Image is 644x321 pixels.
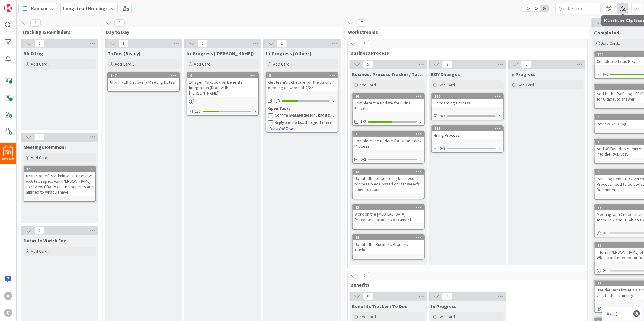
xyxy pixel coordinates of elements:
span: 0 / 1 [603,268,608,274]
div: 15UK/FR Benefits Admin. Ask to review AXA tech spec. Ask [PERSON_NAME] to review CBA to ensure be... [24,166,95,196]
div: 41-Pager Playbook on Benefits Integration (Draft with [PERSON_NAME]) [187,73,258,97]
span: Add Card... [31,61,50,67]
span: 1 [277,40,287,47]
div: Open Tasks [268,106,336,112]
div: 11 [355,132,424,136]
span: 5 [363,61,373,68]
div: 12 [353,169,424,175]
span: To Dos (Ready) [107,50,141,56]
span: 0/3 [440,145,445,152]
span: Completed [594,30,619,36]
div: 146 [434,94,503,98]
span: 1 [34,133,45,141]
span: Business Process Tracker / To Dos [352,71,425,77]
span: Add Card... [438,82,458,88]
div: 146 [432,94,503,99]
div: 147 [111,73,179,78]
span: 1 [118,40,129,47]
span: Add Card... [31,249,50,254]
div: Complete the update for Onboarding Process [353,137,424,150]
span: Tracking & Reminders [22,29,93,35]
div: 14 [353,235,424,240]
span: 0 [34,40,45,47]
div: Reply back to bswift to get the meeting schedule [275,120,336,125]
div: 15 [24,166,95,172]
span: Add Card... [31,155,50,160]
a: 5Get team's schedule for the bswift meeting on week of 9/221/3Open TasksConfirm availabilities fo... [266,72,338,133]
a: 147UK/FR - ER Discovery Meeting Notes [107,72,180,92]
span: Add Card... [273,61,292,67]
input: Quick Filter... [555,3,601,14]
span: In Progress [431,303,457,309]
span: 7 [357,19,367,27]
div: 145 [434,127,503,131]
div: UK/FR - ER Discovery Meeting Notes [108,78,179,86]
span: 3x [541,5,549,11]
span: RAID Log [24,50,43,56]
a: 12Update the offboarding business process piece based on last week's conversations [352,169,425,199]
span: Business Process [351,50,580,56]
span: 0 [359,272,369,279]
a: 13Work on the [MEDICAL_DATA] Procedure - process document [352,204,425,230]
span: 1/3 [274,98,280,104]
div: 147 [108,73,179,78]
span: 0 / 1 [603,230,608,236]
span: Kanban [31,5,47,12]
span: 0 [363,293,373,300]
div: 12 [355,170,424,174]
div: Onboarding Process [432,99,503,107]
div: 4 [187,73,258,78]
span: 3 [114,19,125,27]
div: 11 [353,131,424,137]
span: Add Card... [194,61,213,67]
span: Add Card... [359,82,379,88]
span: 1/3 [195,108,201,114]
span: 1 [197,40,208,47]
span: Dates to Watch For [24,238,66,244]
b: Longstead Holdings [63,5,108,11]
a: 41-Pager Playbook on Benefits Integration (Draft with [PERSON_NAME])1/3 [187,72,259,116]
div: 11Complete the update for Onboarding Process [353,131,424,150]
div: 146Onboarding Process [432,94,503,107]
img: Visit kanbanzone.com [4,4,12,12]
span: Workstreams [348,29,582,35]
div: 13 [355,205,424,210]
div: 10 [353,94,424,99]
a: 15UK/FR Benefits Admin. Ask to review AXA tech spec. Ask [PERSON_NAME] to review CBA to ensure be... [24,166,96,202]
div: 15 [27,167,95,171]
a: 145Hiring Process0/3 [431,125,504,153]
div: 14 [355,236,424,240]
span: 0 [442,293,452,300]
span: Benefits [351,282,580,288]
div: Work on the [MEDICAL_DATA] Procedure - process document [353,210,424,223]
div: Update the Business Process Tracker [353,240,424,254]
div: 14Update the Business Process Tracker [353,235,424,254]
a: 14Update the Business Process Tracker [352,234,425,260]
div: Hiring Process [432,131,503,139]
div: 5Get team's schedule for the bswift meeting on week of 9/22 [266,73,338,91]
span: 0/7 [440,113,445,119]
span: Add Card... [115,61,134,67]
div: 147UK/FR - ER Discovery Meeting Notes [108,73,179,86]
div: 1-Pager Playbook on Benefits Integration (Draft with [PERSON_NAME]) [187,78,258,97]
span: 0 [521,61,531,68]
span: 0/2 [360,156,366,162]
span: Benefits Tracker / To Dos [352,303,407,309]
span: 1x [524,5,533,11]
div: JC [4,292,12,300]
div: 12Update the offboarding business process piece based on last week's conversations [353,169,424,193]
span: 1 [30,19,41,27]
div: C [4,309,12,317]
span: 1/2 [360,118,366,125]
span: 6/6 [603,71,608,78]
a: 146Onboarding Process0/7 [431,93,504,120]
div: Complete the update for Hiring Process [353,99,424,112]
span: 2 [442,61,452,68]
span: 30 [5,150,11,155]
a: 10Complete the update for Hiring Process1/2 [352,93,425,126]
button: Show Full Tasks [269,126,295,132]
div: UK/FR Benefits Admin. Ask to review AXA tech spec. Ask [PERSON_NAME] to review CBA to ensure bene... [24,172,95,196]
span: Add Card... [601,40,621,46]
span: Day to Day [106,29,335,35]
span: Add Card... [438,314,458,319]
